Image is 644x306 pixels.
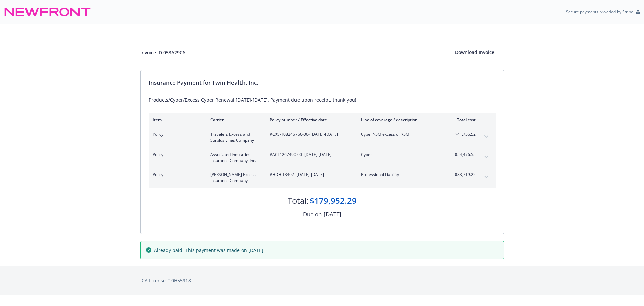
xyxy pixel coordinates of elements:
[445,46,504,59] button: Download Invoice
[210,172,259,184] span: [PERSON_NAME] Excess Insurance Company
[481,172,492,182] button: expand content
[361,131,440,137] span: Cyber $5M excess of $5M
[153,151,200,158] span: Policy
[210,131,259,143] span: Travelers Excess and Surplus Lines Company
[270,131,350,137] span: #CXS-108246766-00 - [DATE]-[DATE]
[149,127,496,147] div: PolicyTravelers Excess and Surplus Lines Company#CXS-108246766-00- [DATE]-[DATE]Cyber $5M excess ...
[450,151,476,158] span: $54,476.55
[310,195,357,206] div: $179,952.29
[210,117,259,123] div: Carrier
[149,147,496,168] div: PolicyAssociated Industries Insurance Company, Inc.#ACL1267490 00- [DATE]-[DATE]Cyber$54,476.55ex...
[153,131,200,137] span: Policy
[153,117,200,123] div: Item
[361,172,440,178] span: Professional Liability
[149,96,496,103] div: Products/Cyber/Excess Cyber Renewal [DATE]-[DATE]. Payment due upon receipt, thank you!
[210,151,259,164] span: Associated Industries Insurance Company, Inc.
[154,247,263,254] span: Already paid: This payment was made on [DATE]
[153,172,200,178] span: Policy
[324,210,341,219] div: [DATE]
[140,49,185,56] div: Invoice ID: 053A29C6
[450,117,476,123] div: Total cost
[303,210,322,219] div: Due on
[142,277,503,284] div: CA License # 0H55918
[149,168,496,188] div: Policy[PERSON_NAME] Excess Insurance Company#HDH 13402- [DATE]-[DATE]Professional Liability$83,71...
[270,151,350,158] span: #ACL1267490 00 - [DATE]-[DATE]
[481,151,492,162] button: expand content
[450,131,476,137] span: $41,756.52
[149,78,496,87] div: Insurance Payment for Twin Health, Inc.
[481,131,492,142] button: expand content
[270,117,350,123] div: Policy number / Effective date
[270,172,350,178] span: #HDH 13402 - [DATE]-[DATE]
[361,117,440,123] div: Line of coverage / description
[361,151,440,158] span: Cyber
[288,195,308,206] div: Total:
[566,9,633,15] p: Secure payments provided by Stripe
[450,172,476,178] span: $83,719.22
